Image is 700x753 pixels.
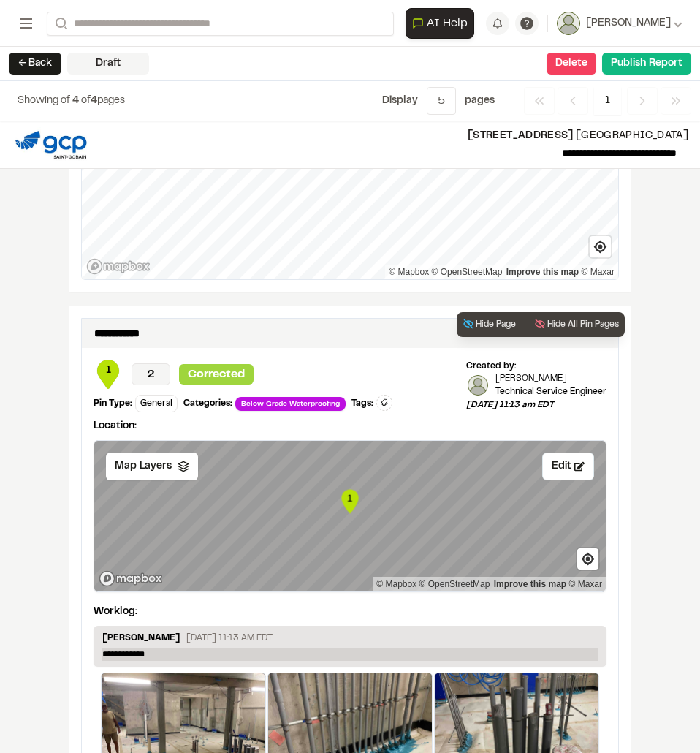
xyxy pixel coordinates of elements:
[389,267,429,277] a: Mapbox
[18,97,72,105] span: Showing of
[586,15,671,31] span: [PERSON_NAME]
[94,441,606,591] canvas: Map
[594,87,621,115] span: 1
[406,8,480,39] div: Open AI Assistant
[542,453,594,480] button: Edit
[135,395,178,412] div: General
[18,93,125,109] p: of pages
[382,93,418,109] p: Display
[376,395,392,411] button: Edit Tags
[91,97,97,105] span: 4
[9,53,61,75] button: ← Back
[577,548,598,570] button: Find my location
[581,267,615,277] a: Maxar
[376,579,416,589] a: Mapbox
[427,87,456,115] button: 5
[547,53,596,75] button: Delete
[465,93,495,109] p: page s
[568,579,602,589] a: Maxar
[602,53,691,75] button: Publish Report
[94,363,123,379] span: 1
[86,258,151,275] a: Mapbox logo
[94,418,606,434] p: Location:
[557,12,682,35] button: [PERSON_NAME]
[12,127,90,162] img: file
[102,632,180,648] p: [PERSON_NAME]
[427,15,468,32] span: AI Help
[102,128,688,144] p: [GEOGRAPHIC_DATA]
[115,458,172,474] span: Map Layers
[235,397,346,411] span: Below Grade Waterproofing
[47,12,73,36] button: Search
[347,493,352,504] text: 1
[179,364,254,385] p: Corrected
[94,397,132,410] div: Pin Type:
[468,132,574,140] span: [STREET_ADDRESS]
[432,267,503,277] a: OpenStreetMap
[186,632,273,645] p: [DATE] 11:13 AM EDT
[183,397,232,410] div: Categories:
[557,12,580,35] img: User
[339,487,361,516] div: Map marker
[495,385,606,398] p: Technical Service Engineer
[590,236,611,257] button: Find my location
[67,53,149,75] div: Draft
[94,604,137,620] p: Worklog:
[99,570,163,587] a: Mapbox logo
[72,97,79,105] span: 4
[466,360,606,373] div: Created by:
[406,8,474,39] button: Open AI Assistant
[524,87,691,115] nav: Navigation
[506,267,579,277] a: Map feedback
[351,397,373,410] div: Tags:
[494,579,566,589] a: Map feedback
[457,312,522,337] button: Hide Page
[132,363,170,385] p: 2
[466,398,606,412] p: [DATE] 11:13 am EDT
[525,312,625,337] button: Hide All Pin Pages
[419,579,490,589] a: OpenStreetMap
[495,373,606,385] p: [PERSON_NAME]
